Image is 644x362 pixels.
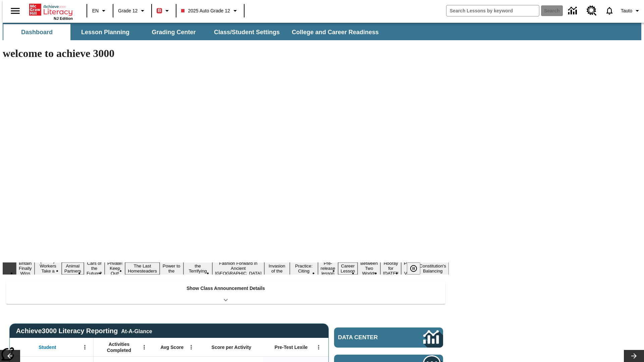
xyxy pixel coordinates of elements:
button: Lesson Planning [72,24,139,40]
button: Slide 16 Point of View [401,260,417,277]
button: Class/Student Settings [209,24,285,40]
button: Boost Class color is red. Change class color [154,5,174,17]
button: Slide 9 Fashion Forward in Ancient Rome [212,260,264,277]
a: Data Center [334,327,443,348]
a: Home [29,3,73,16]
div: SubNavbar [3,24,385,40]
span: Achieve3000 Literacy Reporting [16,327,152,335]
button: Slide 5 Private! Keep Out! [105,260,125,277]
button: Slide 8 Attack of the Terrifying Tomatoes [183,257,212,280]
button: Open Menu [314,342,324,352]
span: Avg Score [160,344,183,350]
div: Pause [407,262,427,275]
button: Open Menu [139,342,149,352]
span: Activities Completed [97,341,141,353]
div: Home [29,2,73,20]
div: At-A-Glance [121,327,152,335]
input: search field [446,5,539,16]
span: B [158,6,161,15]
span: NJ Edition [54,16,73,20]
button: Slide 14 Between Two Worlds [358,260,380,277]
button: Dashboard [3,24,70,40]
span: Pre-Test Lexile [275,344,308,350]
button: Slide 10 The Invasion of the Free CD [264,257,290,280]
button: Open Menu [186,342,196,352]
button: Slide 17 The Constitution's Balancing Act [417,257,449,280]
a: Notifications [601,2,618,19]
a: Data Center [564,2,583,20]
button: Slide 4 Cars of the Future? [84,260,105,277]
p: Show Class Announcement Details [186,285,265,292]
button: Slide 6 The Last Homesteaders [125,262,160,275]
button: Pause [407,262,420,275]
button: Grading Center [140,24,207,40]
button: Slide 1 Britain Finally Wins [16,260,35,277]
h1: welcome to achieve 3000 [3,47,449,60]
button: Open Menu [80,342,90,352]
button: Open side menu [5,1,25,21]
div: Show Class Announcement Details [6,281,445,304]
button: Grade: Grade 12, Select a grade [115,5,149,17]
span: Data Center [338,334,401,341]
button: Slide 13 Career Lesson [338,262,358,275]
button: Slide 12 Pre-release lesson [318,260,338,277]
button: Lesson carousel, Next [624,350,644,362]
span: EN [92,7,99,14]
span: 2025 Auto Grade 12 [181,7,230,14]
span: Grade 12 [118,7,138,14]
button: Profile/Settings [618,5,644,17]
button: Slide 11 Mixed Practice: Citing Evidence [290,257,318,280]
span: Student [39,344,56,350]
a: Resource Center, Will open in new tab [583,2,601,20]
span: Score per Activity [212,344,252,350]
button: Slide 7 Solar Power to the People [160,257,183,280]
button: Language: EN, Select a language [89,5,111,17]
button: Class: 2025 Auto Grade 12, Select your class [178,5,241,17]
button: Slide 2 Labor Day: Workers Take a Stand [35,257,62,280]
span: Tauto [621,7,632,14]
button: Slide 15 Hooray for Constitution Day! [380,260,401,277]
button: College and Career Readiness [286,24,384,40]
button: Slide 3 Animal Partners [62,262,84,275]
div: SubNavbar [3,23,641,40]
